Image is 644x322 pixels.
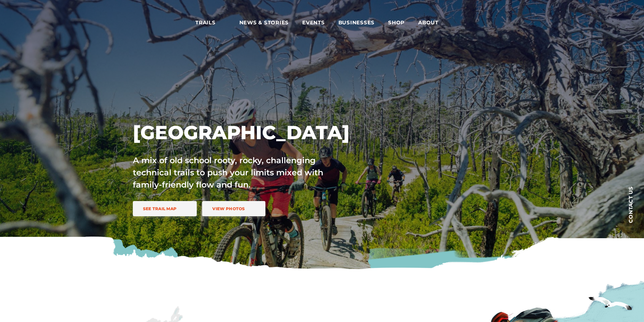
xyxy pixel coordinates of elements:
span: Businesses [338,19,375,26]
span: Contact us [628,186,633,223]
span: News & Stories [239,19,289,26]
a: See Trail Map trail icon [133,201,197,216]
span: Events [302,19,325,26]
span: Trails [195,19,226,26]
a: View Photos trail icon [202,201,265,216]
span: Shop [388,19,405,26]
span: See Trail Map [143,206,177,211]
a: Contact us [617,176,644,233]
span: View Photos [212,206,245,211]
p: A mix of old school rooty, rocky, challenging technical trails to push your limits mixed with fam... [133,154,338,191]
span: About [418,19,449,26]
h1: [GEOGRAPHIC_DATA] [133,121,383,144]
